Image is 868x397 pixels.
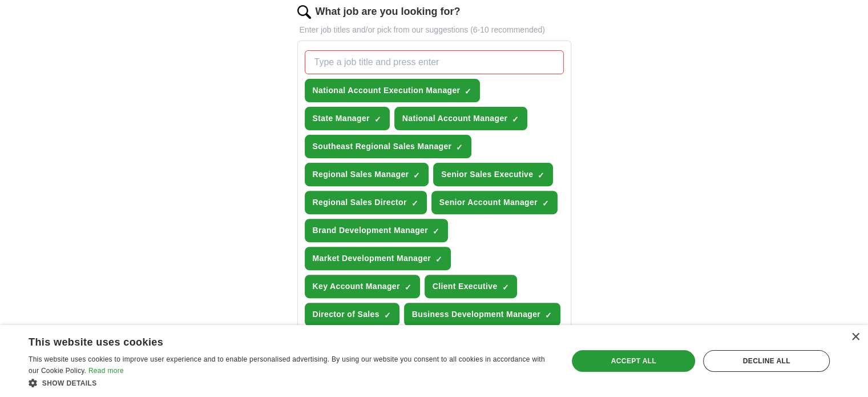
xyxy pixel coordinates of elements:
[313,224,428,236] span: Brand Development Manager
[305,275,420,298] button: Key Account Manager✓
[411,199,418,208] span: ✓
[313,141,452,153] span: Southeast Regional Sales Manager
[297,24,571,36] p: Enter job titles and/or pick from our suggestions (6-10 recommended)
[502,283,508,292] span: ✓
[433,280,498,292] span: Client Executive
[313,308,380,320] span: Director of Sales
[305,79,481,102] button: National Account Execution Manager✓
[703,350,830,372] div: Decline all
[394,107,527,130] button: National Account Manager✓
[433,227,439,236] span: ✓
[431,191,558,214] button: Senior Account Manager✓
[456,143,463,152] span: ✓
[297,5,311,19] img: search.png
[538,171,544,180] span: ✓
[405,283,411,292] span: ✓
[402,113,507,125] span: National Account Manager
[305,163,429,186] button: Regional Sales Manager✓
[545,311,552,320] span: ✓
[29,355,545,375] span: This website uses cookies to improve user experience and to enable personalised advertising. By u...
[305,247,451,270] button: Market Development Manager✓
[413,171,420,180] span: ✓
[425,275,518,298] button: Client Executive✓
[313,169,409,181] span: Regional Sales Manager
[512,115,519,124] span: ✓
[305,219,448,242] button: Brand Development Manager✓
[313,85,461,97] span: National Account Execution Manager
[305,191,427,214] button: Regional Sales Director✓
[88,367,124,375] a: Read more, opens a new window
[439,197,538,208] span: Senior Account Manager
[305,135,472,158] button: Southeast Regional Sales Manager✓
[412,308,540,320] span: Business Development Manager
[404,303,560,326] button: Business Development Manager✓
[42,379,97,387] span: Show details
[29,377,552,388] div: Show details
[384,311,391,320] span: ✓
[305,50,564,74] input: Type a job title and press enter
[433,163,553,186] button: Senior Sales Executive✓
[313,280,400,292] span: Key Account Manager
[313,197,407,208] span: Regional Sales Director
[374,115,381,124] span: ✓
[313,113,370,125] span: State Manager
[542,199,549,208] span: ✓
[305,303,399,326] button: Director of Sales✓
[441,169,533,181] span: Senior Sales Executive
[572,350,695,372] div: Accept all
[851,333,859,342] div: Close
[435,255,442,264] span: ✓
[313,252,431,264] span: Market Development Manager
[316,4,461,19] label: What job are you looking for?
[29,332,523,349] div: This website uses cookies
[305,107,390,130] button: State Manager✓
[465,87,471,96] span: ✓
